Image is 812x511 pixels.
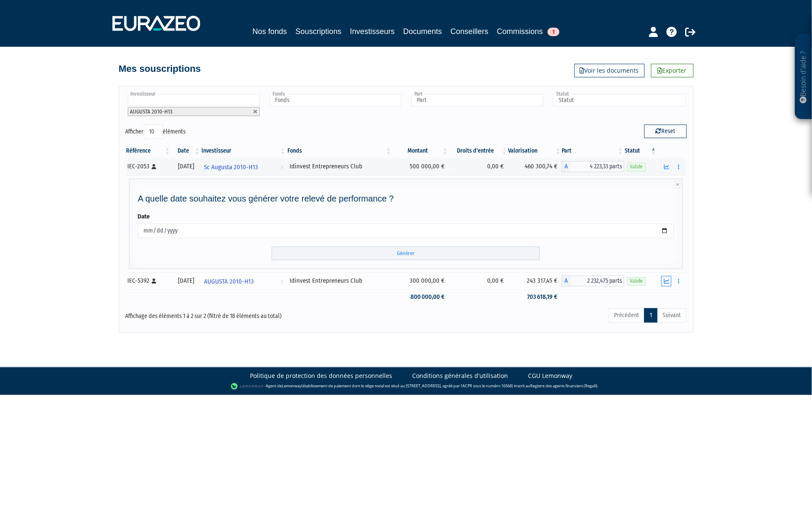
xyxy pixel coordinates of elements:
[449,144,508,158] th: Droits d'entrée: activer pour trier la colonne par ordre croissant
[624,144,657,158] th: Statut : activer pour trier la colonne par ordre d&eacute;croissant
[201,273,287,290] a: AUGUSTA 2010-H13
[413,372,508,380] a: Conditions générales d'utilisation
[548,28,560,36] span: 1
[508,290,562,304] td: 703 618,19 €
[282,383,301,389] a: Lemonway
[119,64,201,74] h4: Mes souscriptions
[287,144,392,158] th: Fonds: activer pour trier la colonne par ordre croissant
[152,164,157,169] i: [Français] Personne physique
[644,125,687,138] button: Reset
[290,162,389,171] div: Idinvest Entrepreneurs Club
[174,162,198,171] div: [DATE]
[497,26,560,37] a: Commissions1
[562,144,624,158] th: Part: activer pour trier la colonne par ordre croissant
[562,275,624,287] div: A - Idinvest Entrepreneurs Club
[171,144,201,158] th: Date: activer pour trier la colonne par ordre croissant
[280,159,283,175] i: Voir l'investisseur
[449,158,508,175] td: 0,00 €
[570,275,624,287] span: 2 232,475 parts
[627,277,646,285] span: Valide
[530,383,597,389] a: Registre des agents financiers (Regafi)
[280,274,283,290] i: Voir l'investisseur
[350,26,395,37] a: Investisseurs
[152,278,157,284] i: [Français] Personne physique
[112,16,200,31] img: 1732889491-logotype_eurazeo_blanc_rvb.png
[201,144,287,158] th: Investisseur: activer pour trier la colonne par ordre croissant
[272,247,540,261] input: Générer
[201,158,287,175] a: Sc Augusta 2010-H13
[627,163,646,171] span: Valide
[252,26,287,37] a: Nos fonds
[126,125,186,139] label: Afficher éléments
[130,108,173,115] span: AUGUSTA 2010-H13
[231,382,264,391] img: logo-lemonway.png
[392,158,449,175] td: 500 000,00 €
[290,276,389,285] div: Idinvest Entrepreneurs Club
[392,290,449,304] td: 800 000,00 €
[128,162,168,171] div: IEC-2053
[128,276,168,285] div: IEC-5392
[392,273,449,290] td: 300 000,00 €
[392,144,449,158] th: Montant: activer pour trier la colonne par ordre croissant
[144,125,163,139] select: Afficheréléments
[562,161,570,172] span: A
[126,144,171,158] th: Référence : activer pour trier la colonne par ordre croissant
[562,275,570,287] span: A
[296,26,341,39] a: Souscriptions
[574,64,645,77] a: Voir les documents
[204,159,258,175] span: Sc Augusta 2010-H13
[799,39,809,115] p: Besoin d'aide ?
[528,372,573,380] a: CGU Lemonway
[250,372,393,380] a: Politique de protection des données personnelles
[570,161,624,172] span: 4 223,33 parts
[204,274,254,290] span: AUGUSTA 2010-H13
[138,212,150,221] label: Date
[562,161,624,172] div: A - Idinvest Entrepreneurs Club
[644,308,657,323] a: 1
[403,26,442,37] a: Documents
[508,144,562,158] th: Valorisation: activer pour trier la colonne par ordre croissant
[9,382,803,391] div: - Agent de (établissement de paiement dont le siège social est situé au [STREET_ADDRESS], agréé p...
[508,158,562,175] td: 460 300,74 €
[508,273,562,290] td: 243 317,45 €
[138,194,674,203] h4: A quelle date souhaitez vous générer votre relevé de performance ?
[126,307,352,321] div: Affichage des éléments 1 à 2 sur 2 (filtré de 18 éléments au total)
[449,273,508,290] td: 0,00 €
[450,26,488,37] a: Conseillers
[651,64,694,77] a: Exporter
[174,276,198,285] div: [DATE]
